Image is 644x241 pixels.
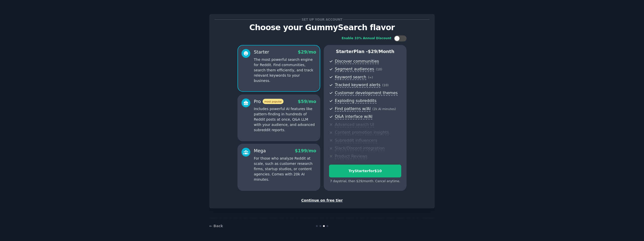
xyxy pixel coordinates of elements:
span: Slack/Discord integration [335,146,385,151]
p: Includes powerful AI features like pattern-finding in hundreds of Reddit posts at once, Q&A LLM w... [254,106,316,133]
p: For those who analyze Reddit at scale, such as customer research firms, startup studios, or conte... [254,156,316,182]
div: Starter [254,49,269,55]
p: Starter Plan - [329,49,401,55]
span: Customer development themes [335,90,398,96]
div: 7 days trial, then $ 29 /month . Cancel anytime. [329,179,401,184]
span: $ 29 /mo [298,50,316,55]
div: Continue on free tier [215,198,429,203]
span: most popular [263,99,284,104]
span: Set up your account [301,17,343,22]
span: Exploding subreddits [335,98,376,104]
p: The most powerful search engine for Reddit. Find communities, search them efficiently, and track ... [254,57,316,83]
div: Pro [254,99,284,105]
div: Mega [254,148,266,154]
p: Choose your GummySearch flavor [215,23,429,32]
span: Keyword search [335,75,366,80]
div: Enable 33% Annual Discount [342,36,391,41]
span: ( 2k AI minutes ) [372,107,396,111]
span: ( ∞ ) [368,76,373,79]
span: $ 59 /mo [298,99,316,104]
span: Segment audiences [335,67,374,72]
span: $ 29 /month [368,49,394,54]
span: Find patterns w/AI [335,106,371,112]
span: $ 199 /mo [295,148,316,153]
button: TryStarterfor$10 [329,165,401,177]
span: Content promotion insights [335,130,389,135]
span: Discover communities [335,59,379,64]
span: Subreddit influencers [335,138,377,143]
span: ( 10 ) [376,68,382,71]
div: Try Starter for $10 [329,168,401,174]
span: Advanced search UI [335,122,374,127]
a: ← Back [209,224,223,228]
span: Product Reviews [335,154,367,159]
span: ( 10 ) [382,83,388,87]
span: Tracked keyword alerts [335,82,380,88]
span: Q&A interface w/AI [335,114,372,119]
